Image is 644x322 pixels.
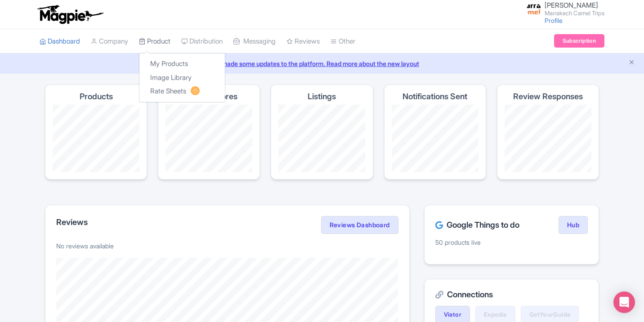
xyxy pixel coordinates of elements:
a: Other [331,29,355,54]
div: Open Intercom Messenger [613,291,635,313]
p: 50 products live [435,238,588,247]
h4: Notifications Sent [402,92,467,101]
a: Hub [559,216,588,234]
h4: Products [80,92,113,101]
button: Close announcement [628,58,635,68]
h4: Listings [308,92,336,101]
a: Distribution [181,29,223,54]
a: [PERSON_NAME] Marrakech Camel Trips [521,2,604,16]
a: Reviews [286,29,320,54]
small: Marrakech Camel Trips [545,10,604,16]
h2: Google Things to do [435,221,519,229]
h2: Connections [435,290,588,299]
h4: Review Responses [513,92,583,101]
a: Subscription [554,34,604,48]
a: Image Library [139,71,225,85]
a: Dashboard [40,29,80,54]
p: No reviews available [56,241,398,251]
img: skpecjwo0uind1udobp4.png [527,2,541,17]
span: [PERSON_NAME] [545,1,598,9]
a: Profile [545,17,563,24]
a: Rate Sheets [139,84,225,98]
a: We made some updates to the platform. Read more about the new layout [5,59,639,68]
img: logo-ab69f6fb50320c5b225c76a69d11143b.png [35,4,105,24]
a: My Products [139,57,225,71]
a: Messaging [233,29,276,54]
h2: Reviews [56,218,88,227]
a: Product [139,29,170,54]
a: Reviews Dashboard [321,216,398,234]
a: Company [91,29,128,54]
